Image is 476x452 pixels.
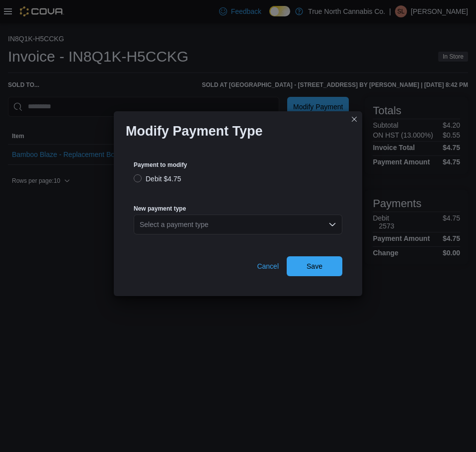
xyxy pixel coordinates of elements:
[328,221,336,228] button: Open list of options
[348,113,360,125] button: Closes this modal window
[126,123,263,139] h1: Modify Payment Type
[307,261,322,271] span: Save
[134,173,181,185] label: Debit $4.75
[257,261,279,271] span: Cancel
[134,161,187,169] label: Payment to modify
[287,256,342,276] button: Save
[140,219,141,230] input: Accessible screen reader label
[134,205,186,213] label: New payment type
[253,256,283,276] button: Cancel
